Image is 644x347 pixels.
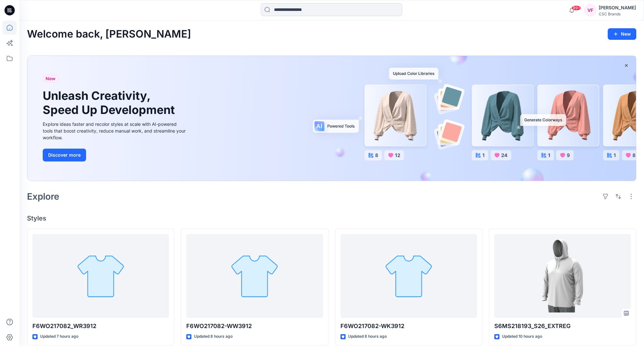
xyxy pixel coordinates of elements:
[608,28,636,40] button: New
[40,333,78,340] p: Updated 7 hours ago
[27,191,59,202] h2: Explore
[46,75,56,82] span: New
[43,121,187,141] div: Explore ideas faster and recolor styles at scale with AI-powered tools that boost creativity, red...
[186,322,323,331] p: F6WO217082-WW3912
[571,5,581,11] span: 99+
[43,149,86,161] button: Discover more
[340,322,477,331] p: F6WO217082-WK3912
[32,322,169,331] p: F6WO217082_WR3912
[494,322,631,331] p: S6MS218193_S26_EXTREG
[43,149,187,161] a: Discover more
[585,4,596,16] div: VF
[186,234,323,318] a: F6WO217082-WW3912
[43,89,178,117] h1: Unleash Creativity, Speed Up Development
[32,234,169,318] a: F6WO217082_WR3912
[348,333,387,340] p: Updated 8 hours ago
[494,234,631,318] a: S6MS218193_S26_EXTREG
[502,333,542,340] p: Updated 10 hours ago
[194,333,233,340] p: Updated 8 hours ago
[599,4,636,12] div: [PERSON_NAME]
[340,234,477,318] a: F6WO217082-WK3912
[599,12,636,16] div: CSC Brands
[27,214,636,222] h4: Styles
[27,28,191,40] h2: Welcome back, [PERSON_NAME]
